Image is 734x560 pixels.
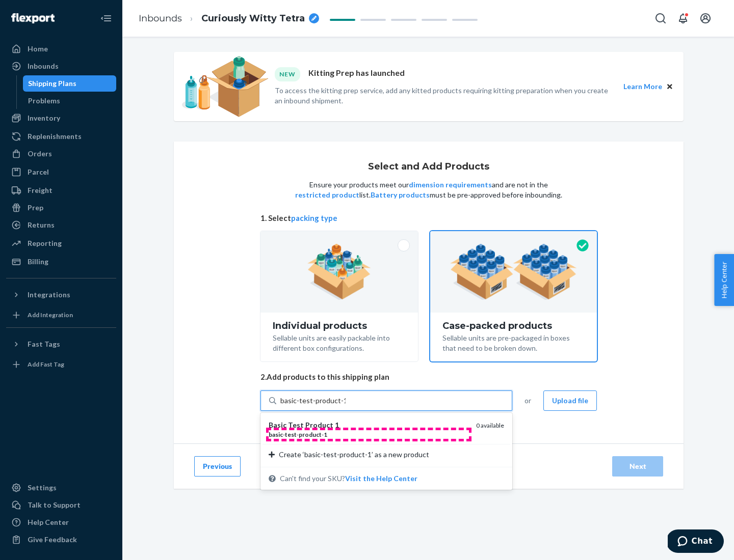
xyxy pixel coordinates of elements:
div: Problems [28,96,60,106]
div: Inbounds [28,61,59,71]
em: product [299,431,322,438]
a: Parcel [6,164,116,180]
div: Help Center [28,517,69,527]
p: Kitting Prep has launched [308,67,405,81]
div: Prep [28,203,43,213]
div: Parcel [28,167,49,177]
button: Next [612,456,663,477]
button: restricted product [295,190,359,200]
a: Inbounds [139,13,182,24]
em: basic [269,431,283,438]
a: Freight [6,182,116,199]
a: Prep [6,200,116,216]
a: Returns [6,217,116,233]
a: Add Integration [6,307,116,323]
div: Billing [28,257,48,267]
button: dimension requirements [409,180,492,190]
em: 1 [335,421,339,429]
a: Reporting [6,235,116,251]
button: Close [664,81,675,92]
div: - - - [269,430,468,439]
span: Create ‘basic-test-product-1’ as a new product [279,450,429,460]
a: Inventory [6,110,116,126]
div: NEW [275,67,300,81]
img: case-pack.59cecea509d18c883b923b81aeac6d0b.png [450,244,577,300]
button: Open Search Box [650,8,671,29]
div: Home [28,44,48,54]
div: Reporting [28,238,62,248]
div: Next [621,461,654,471]
a: Settings [6,480,116,496]
div: Freight [28,185,53,195]
div: Integrations [28,290,70,300]
div: Returns [28,220,55,230]
a: Billing [6,254,116,270]
div: Inventory [28,113,60,123]
span: 2. Add products to this shipping plan [260,372,597,382]
div: Give Feedback [28,535,77,545]
em: Basic [269,421,286,429]
em: test [285,431,297,438]
button: Upload file [543,390,597,411]
p: Ensure your products meet our and are not in the list. must be pre-approved before inbounding. [294,180,563,200]
ol: breadcrumbs [130,4,327,34]
span: Curiously Witty Tetra [201,12,305,25]
div: Sellable units are easily packable into different box configurations. [273,331,406,353]
div: Sellable units are pre-packaged in boxes that need to be broken down. [442,331,585,353]
input: Basic Test Product 1basic-test-product-10 availableCreate ‘basic-test-product-1’ as a new product... [280,396,346,406]
div: Case-packed products [442,321,585,331]
div: Orders [28,149,52,159]
a: Shipping Plans [23,75,117,92]
a: Problems [23,93,117,109]
div: Replenishments [28,131,82,142]
a: Orders [6,146,116,162]
span: 0 available [476,422,504,429]
button: Open notifications [673,8,693,29]
div: Add Integration [28,311,73,319]
button: Learn More [623,81,662,92]
div: Talk to Support [28,500,81,510]
a: Home [6,41,116,57]
button: Integrations [6,287,116,303]
button: Close Navigation [96,8,116,29]
div: Individual products [273,321,406,331]
button: Help Center [714,254,734,306]
div: Settings [28,483,57,493]
button: packing type [291,213,337,223]
img: individual-pack.facf35554cb0f1810c75b2bd6df2d64e.png [307,244,371,300]
em: Product [305,421,333,429]
p: To access the kitting prep service, add any kitted products requiring kitting preparation when yo... [275,86,614,106]
iframe: Opens a widget where you can chat to one of our agents [668,529,724,555]
div: Fast Tags [28,339,60,349]
a: Add Fast Tag [6,356,116,373]
img: Flexport logo [11,13,55,23]
h1: Select and Add Products [368,162,489,172]
button: Open account menu [695,8,716,29]
button: Give Feedback [6,531,116,548]
button: Previous [194,456,241,477]
span: 1. Select [260,213,597,223]
span: Can't find your SKU? [280,473,417,484]
a: Replenishments [6,128,116,145]
em: Test [288,421,304,429]
button: Fast Tags [6,336,116,352]
a: Inbounds [6,58,116,74]
div: Shipping Plans [28,78,76,89]
button: Basic Test Product 1basic-test-product-10 availableCreate ‘basic-test-product-1’ as a new product... [345,473,417,484]
em: 1 [324,431,327,438]
span: or [525,396,531,406]
button: Talk to Support [6,497,116,513]
a: Help Center [6,514,116,530]
button: Battery products [371,190,430,200]
div: Add Fast Tag [28,360,64,369]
